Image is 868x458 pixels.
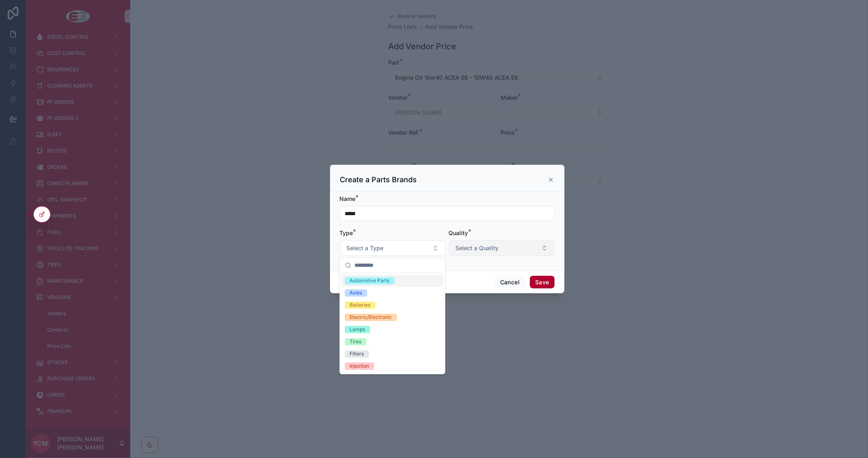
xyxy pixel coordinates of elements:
[347,244,384,252] span: Select a Type
[495,276,525,289] button: Cancel
[350,301,370,309] div: Batteries
[350,326,365,333] div: Lamps
[449,229,468,236] span: Quality
[350,338,361,345] div: Tires
[340,229,353,236] span: Type
[456,244,499,252] span: Select a Quality
[530,276,554,289] button: Save
[350,277,389,284] div: Automotive Parts
[449,240,555,256] button: Select Button
[350,362,369,370] div: Injection
[340,273,445,374] div: Suggestions
[340,175,417,185] h3: Create a Parts Brands
[350,350,364,358] div: Filters
[340,240,446,256] button: Select Button
[350,289,362,297] div: Axles
[340,195,356,202] span: Name
[350,314,392,321] div: Electric/Electronic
